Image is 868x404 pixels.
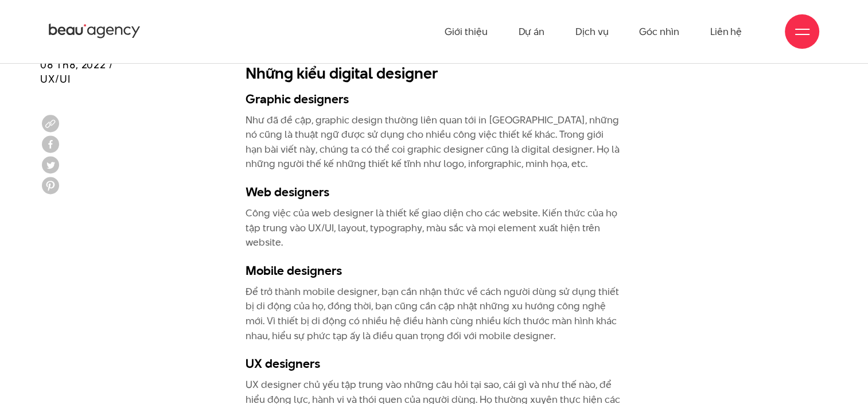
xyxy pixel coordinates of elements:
[246,355,622,372] h3: UX designers
[246,262,622,279] h3: Mobile designers
[246,90,622,107] h3: Graphic designers
[246,183,622,200] h3: Web designers
[246,285,622,343] p: Để trở thành mobile designer, bạn cần nhận thức về cách người dùng sử dụng thiết bị di động của h...
[246,63,622,84] h2: Những kiểu digital designer
[246,206,622,250] p: Công việc của web designer là thiết kế giao diện cho các website. Kiến thức của họ tập trung vào ...
[40,57,114,86] span: 08 Th8, 2022 / UX/UI
[246,113,622,172] p: Như đã đề cập, graphic design thường liên quan tới in [GEOGRAPHIC_DATA], những nó cũng là thuật n...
